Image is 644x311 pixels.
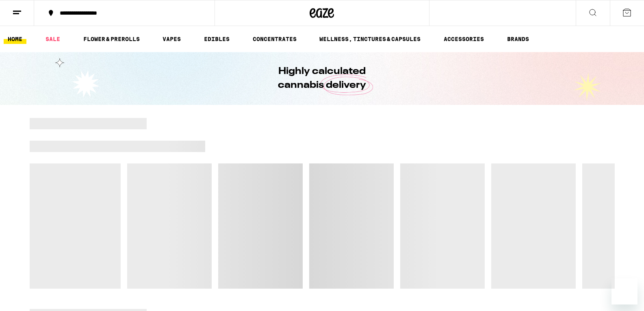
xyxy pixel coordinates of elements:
[79,34,144,44] a: FLOWER & PREROLLS
[611,278,637,304] iframe: Button to launch messaging window
[200,34,234,44] a: EDIBLES
[440,34,488,44] a: ACCESSORIES
[4,34,26,44] a: HOME
[255,65,389,92] h1: Highly calculated cannabis delivery
[503,34,533,44] a: BRANDS
[315,34,425,44] a: WELLNESS, TINCTURES & CAPSULES
[41,34,64,44] a: SALE
[249,34,301,44] a: CONCENTRATES
[158,34,185,44] a: VAPES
